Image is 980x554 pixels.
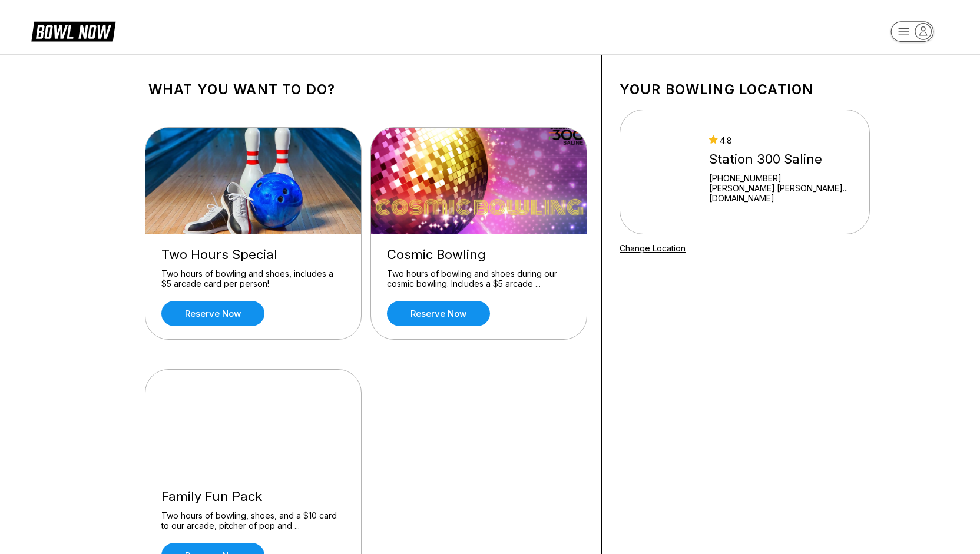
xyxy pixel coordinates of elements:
[161,301,264,326] a: Reserve now
[620,81,870,98] h1: Your bowling location
[387,247,571,263] div: Cosmic Bowling
[145,128,362,234] img: Two Hours Special
[709,135,854,145] div: 4.8
[161,510,345,531] div: Two hours of bowling, shoes, and a $10 card to our arcade, pitcher of pop and ...
[371,128,588,234] img: Cosmic Bowling
[145,370,362,476] img: Family Fun Pack
[620,243,686,253] a: Change Location
[161,247,345,263] div: Two Hours Special
[709,151,854,167] div: Station 300 Saline
[161,268,345,289] div: Two hours of bowling and shoes, includes a $5 arcade card per person!
[709,173,854,183] div: [PHONE_NUMBER]
[635,128,698,216] img: Station 300 Saline
[387,301,490,326] a: Reserve now
[387,268,571,289] div: Two hours of bowling and shoes during our cosmic bowling. Includes a $5 arcade ...
[161,489,345,505] div: Family Fun Pack
[148,81,584,98] h1: What you want to do?
[709,183,854,203] a: [PERSON_NAME].[PERSON_NAME]...[DOMAIN_NAME]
